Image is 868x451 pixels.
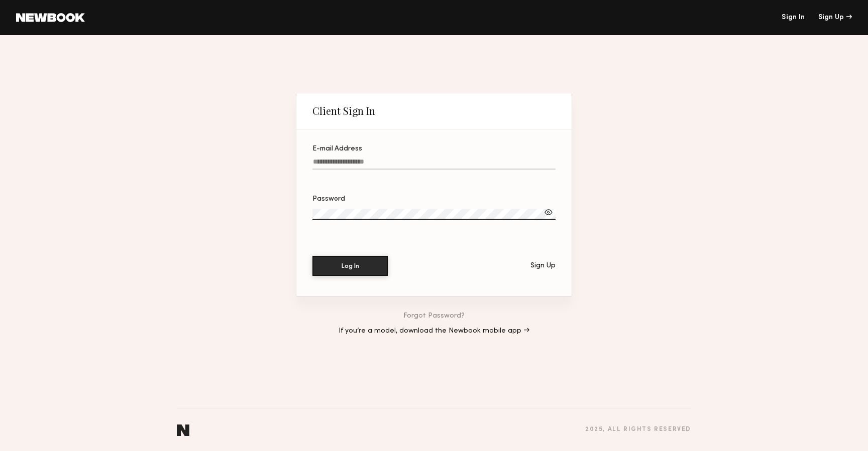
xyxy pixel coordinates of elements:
[312,196,556,203] div: Password
[403,313,465,320] a: Forgot Password?
[585,426,691,433] div: 2025 , all rights reserved
[530,262,556,269] div: Sign Up
[339,328,529,335] a: If you’re a model, download the Newbook mobile app →
[312,209,556,220] input: Password
[312,256,388,276] button: Log In
[818,14,852,21] div: Sign Up
[312,105,375,117] div: Client Sign In
[782,14,805,21] a: Sign In
[312,158,556,170] input: E-mail Address
[312,145,556,153] div: E-mail Address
